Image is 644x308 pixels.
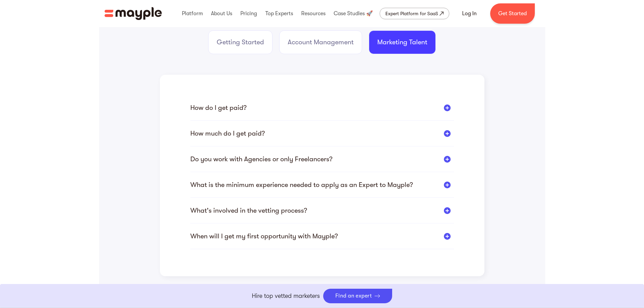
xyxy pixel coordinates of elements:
[104,7,162,20] a: home
[377,38,427,47] div: Marketing Talent
[190,181,454,189] div: What is the minimum experience needed to apply as an Expert to Mayple?
[610,276,644,308] iframe: Chat Widget
[190,155,454,163] div: Do you work with Agencies or only Freelancers?
[190,129,265,138] div: How much do I get paid?
[454,5,485,22] a: Log In
[335,293,372,299] div: Find an expert
[190,103,246,112] div: How do I get paid?
[252,291,320,301] p: Hire top vetted marketers
[300,3,327,24] div: Resources
[239,3,259,24] div: Pricing
[190,181,413,189] div: What is the minimum experience needed to apply as an Expert to Mayple?
[385,9,438,18] div: Expert Platform for SaaS
[209,3,234,24] div: About Us
[104,7,162,20] img: Mayple logo
[190,206,454,215] div: What's involved in the vetting process?
[190,155,332,163] div: Do you work with Agencies or only Freelancers?
[490,3,535,24] a: Get Started
[180,3,205,24] div: Platform
[190,232,338,240] div: When will I get my first opportunity with Mayple?
[190,129,454,138] div: How much do I get paid?
[264,3,295,24] div: Top Experts
[217,38,264,47] div: Getting Started
[190,206,307,215] div: What's involved in the vetting process?
[380,8,449,19] a: Expert Platform for SaaS
[288,38,354,47] div: Account Management
[190,103,454,112] div: How do I get paid?
[190,232,454,240] div: When will I get my first opportunity with Mayple?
